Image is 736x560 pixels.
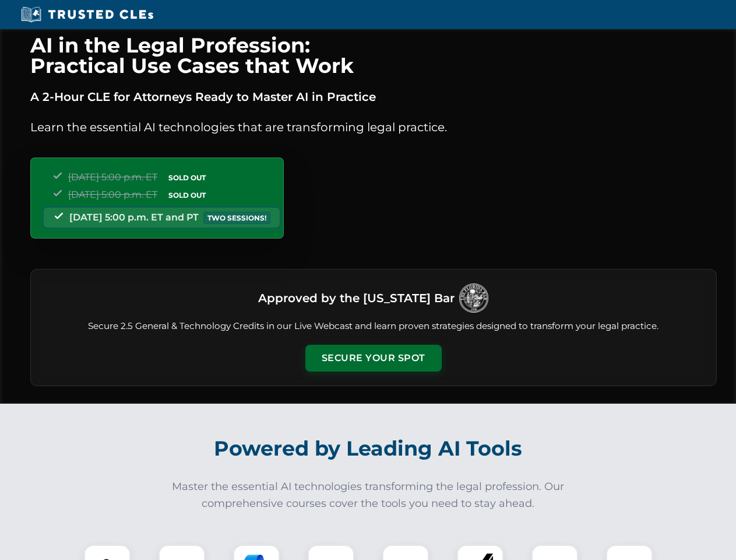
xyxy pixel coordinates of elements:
button: Secure Your Spot [305,345,442,372]
p: Master the essential AI technologies transforming the legal profession. Our comprehensive courses... [164,478,572,512]
span: [DATE] 5:00 p.m. ET [68,171,157,183]
img: Trusted CLEs [17,6,157,23]
p: Secure 2.5 General & Technology Credits in our Live Webcast and learn proven strategies designed ... [45,320,702,333]
p: Learn the essential AI technologies that are transforming legal practice. [30,118,717,136]
img: Logo [459,283,488,313]
span: [DATE] 5:00 p.m. ET [68,189,157,200]
p: A 2-Hour CLE for Attorneys Ready to Master AI in Practice [30,87,717,106]
h3: Approved by the [US_STATE] Bar [258,288,455,309]
span: SOLD OUT [164,189,210,201]
span: SOLD OUT [164,171,210,184]
h2: Powered by Leading AI Tools [45,428,691,469]
h1: AI in the Legal Profession: Practical Use Cases that Work [30,35,717,76]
